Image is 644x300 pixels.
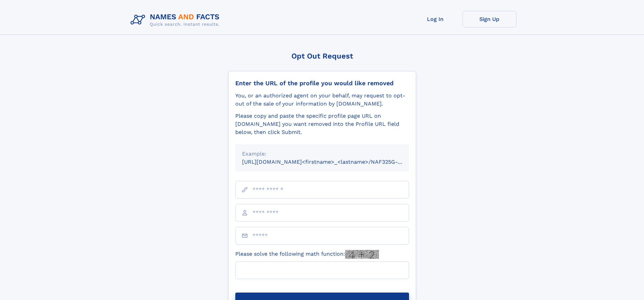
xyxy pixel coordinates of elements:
[228,52,416,60] div: Opt Out Request
[235,79,409,87] div: Enter the URL of the profile you would like removed
[235,112,409,136] div: Please copy and paste the specific profile page URL on [DOMAIN_NAME] you want removed into the Pr...
[408,11,462,27] a: Log In
[462,11,517,27] a: Sign Up
[242,150,402,158] div: Example:
[235,92,409,108] div: You, or an authorized agent on your behalf, may request to opt-out of the sale of your informatio...
[128,11,225,29] img: Logo Names and Facts
[235,250,379,259] label: Please solve the following math function:
[242,159,422,165] small: [URL][DOMAIN_NAME]<firstname>_<lastname>/NAF325G-xxxxxxxx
